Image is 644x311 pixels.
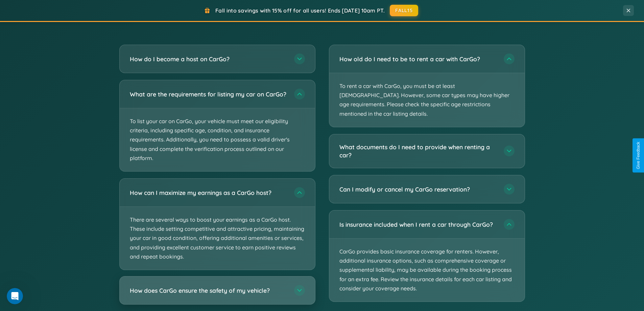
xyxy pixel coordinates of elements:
p: To rent a car with CarGo, you must be at least [DEMOGRAPHIC_DATA]. However, some car types may ha... [329,73,525,127]
h3: What documents do I need to provide when renting a car? [339,143,497,159]
p: CarGo provides basic insurance coverage for renters. However, additional insurance options, such ... [329,239,525,302]
button: FALL15 [390,5,418,16]
h3: How can I maximize my earnings as a CarGo host? [130,188,287,197]
h3: What are the requirements for listing my car on CarGo? [130,90,287,98]
span: Fall into savings with 15% off for all users! Ends [DATE] 10am PT. [215,7,385,14]
h3: Can I modify or cancel my CarGo reservation? [339,185,497,194]
iframe: Intercom live chat [7,288,23,304]
h3: How old do I need to be to rent a car with CarGo? [339,55,497,63]
h3: How do I become a host on CarGo? [130,55,287,63]
div: Give Feedback [636,142,641,169]
p: There are several ways to boost your earnings as a CarGo host. These include setting competitive ... [120,207,315,270]
h3: Is insurance included when I rent a car through CarGo? [339,220,497,229]
h3: How does CarGo ensure the safety of my vehicle? [130,286,287,295]
p: To list your car on CarGo, your vehicle must meet our eligibility criteria, including specific ag... [120,108,315,171]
